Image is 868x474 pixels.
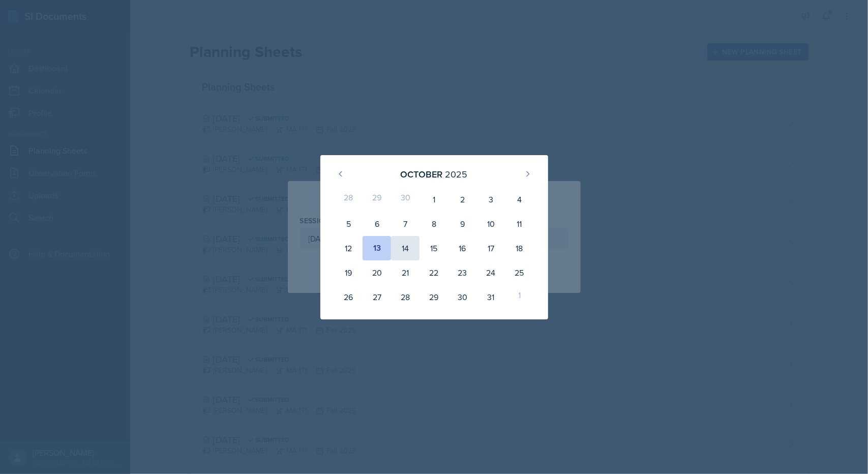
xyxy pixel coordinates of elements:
div: 23 [448,260,476,285]
div: 12 [335,236,363,260]
div: 29 [420,285,448,309]
div: 14 [391,236,420,260]
div: 21 [391,260,420,285]
div: 31 [476,285,505,309]
div: 22 [420,260,448,285]
div: 3 [476,187,505,212]
div: 5 [335,212,363,236]
div: 28 [391,285,420,309]
div: 15 [420,236,448,260]
div: 20 [363,260,391,285]
div: 27 [363,285,391,309]
div: 2025 [445,167,468,181]
div: 7 [391,212,420,236]
div: 1 [420,187,448,212]
div: 10 [476,212,505,236]
div: 17 [476,236,505,260]
div: 9 [448,212,476,236]
div: 24 [476,260,505,285]
div: 25 [505,260,533,285]
div: 29 [363,187,391,212]
div: 30 [391,187,420,212]
div: 1 [505,285,533,309]
div: 18 [505,236,533,260]
div: 28 [335,187,363,212]
div: 11 [505,212,533,236]
div: 2 [448,187,476,212]
div: 19 [335,260,363,285]
div: 13 [363,236,391,260]
div: 6 [363,212,391,236]
div: 16 [448,236,476,260]
div: 8 [420,212,448,236]
div: 30 [448,285,476,309]
div: 4 [505,187,533,212]
div: October [401,167,443,181]
div: 26 [335,285,363,309]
